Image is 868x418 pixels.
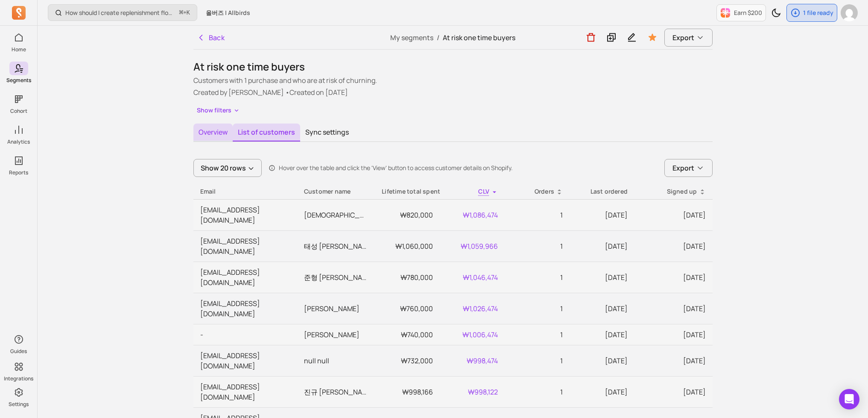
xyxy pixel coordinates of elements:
td: [EMAIL_ADDRESS][DOMAIN_NAME] [193,199,297,230]
p: Hover over the table and click the 'View' button to access customer details on Shopify. [279,164,513,172]
p: Cohort [10,108,27,115]
button: Export [664,29,713,47]
p: Customer name [304,187,368,196]
div: Open Intercom Messenger [839,389,859,409]
td: ₩998,122 [440,376,505,407]
td: ₩1,006,474 [440,324,505,345]
p: Earn $200 [734,9,762,17]
td: 1 [505,324,570,345]
p: 진규 [PERSON_NAME] [304,387,368,397]
td: ₩760,000 [375,293,440,324]
td: [EMAIL_ADDRESS][DOMAIN_NAME] [193,262,297,293]
td: 1 [505,293,570,324]
td: 1 [505,199,570,230]
p: [DATE] [641,210,705,220]
p: Customers with 1 purchase and who are at risk of churning. [193,75,713,85]
span: / [433,33,443,42]
td: [EMAIL_ADDRESS][DOMAIN_NAME] [193,345,297,376]
td: ₩820,000 [375,199,440,230]
p: [DATE] [576,272,628,283]
kbd: ⌘ [179,8,184,18]
div: Signed up [641,187,705,196]
button: Show 20 rows [193,159,262,177]
button: 1 file ready [786,4,837,22]
button: How should I create replenishment flows?⌘+K [48,4,197,21]
td: ₩1,059,966 [440,230,505,262]
span: Export [672,163,694,173]
p: [PERSON_NAME] [304,330,368,340]
td: 1 [505,376,570,407]
p: [DATE] [641,356,705,366]
span: 올버즈 | Allbirds [206,9,250,17]
td: ₩1,086,474 [440,199,505,230]
p: Created by [PERSON_NAME] • Created on [DATE] [193,87,713,97]
button: List of customers [233,124,300,141]
p: [DATE] [641,241,705,251]
span: CLV [478,187,489,195]
button: Export [664,159,713,177]
p: [DATE] [576,241,628,251]
td: 1 [505,262,570,293]
div: Lifetime total spent [382,187,433,196]
div: Orders [511,187,563,196]
td: ₩998,474 [440,345,505,376]
td: ₩1,060,000 [375,230,440,262]
td: [EMAIL_ADDRESS][DOMAIN_NAME] [193,376,297,407]
h1: At risk one time buyers [193,60,713,74]
td: 1 [505,230,570,262]
p: 1 file ready [803,9,833,17]
td: [EMAIL_ADDRESS][DOMAIN_NAME] [193,293,297,324]
p: [DATE] [641,387,705,397]
td: ₩998,166 [375,376,440,407]
td: ₩1,026,474 [440,293,505,324]
p: 태성 [PERSON_NAME] [304,241,368,251]
p: Reports [9,169,28,176]
p: [PERSON_NAME] [304,303,368,314]
p: [DATE] [641,330,705,340]
span: Export [672,32,694,43]
td: ₩740,000 [375,324,440,345]
p: [DATE] [641,272,705,283]
p: 준형 [PERSON_NAME] [304,272,368,283]
button: Guides [9,331,28,356]
td: ₩780,000 [375,262,440,293]
p: [DATE] [576,387,628,397]
p: How should I create replenishment flows? [65,9,176,17]
p: [DATE] [576,210,628,220]
button: Earn $200 [716,4,766,21]
button: Sync settings [300,124,354,141]
a: My segments [390,33,433,42]
span: At risk one time buyers [443,33,515,42]
p: Segments [6,77,31,84]
td: [EMAIL_ADDRESS][DOMAIN_NAME] [193,230,297,262]
td: ₩732,000 [375,345,440,376]
td: 1 [505,345,570,376]
td: ₩1,046,474 [440,262,505,293]
p: [DATE] [576,356,628,366]
p: [DATE] [576,330,628,340]
p: [DATE] [641,303,705,314]
button: Show filters [193,104,243,117]
button: Overview [193,124,233,141]
div: Email [200,187,290,196]
span: + [179,8,190,17]
button: Toggle favorite [644,29,661,46]
p: [DEMOGRAPHIC_DATA] [PERSON_NAME] [304,210,368,220]
button: Back [193,29,228,46]
button: Toggle dark mode [768,4,785,21]
p: null null [304,356,368,366]
p: Integrations [4,375,33,382]
kbd: K [187,9,190,16]
p: Home [12,46,26,53]
img: avatar [841,4,858,21]
td: - [193,324,297,345]
p: Guides [10,348,27,355]
div: Last ordered [576,187,628,196]
p: Settings [9,401,29,408]
p: [DATE] [576,303,628,314]
p: Analytics [7,138,30,145]
button: 올버즈 | Allbirds [201,5,255,21]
